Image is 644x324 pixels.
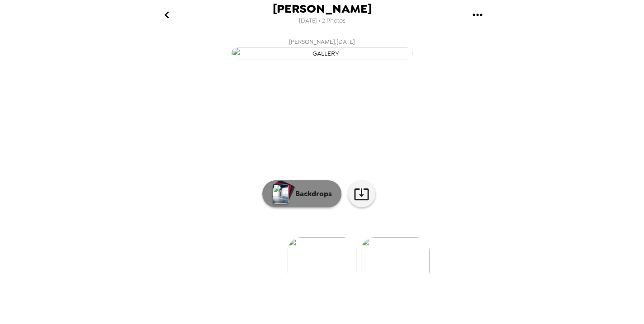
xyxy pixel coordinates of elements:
[289,37,355,47] span: [PERSON_NAME] , [DATE]
[141,34,503,63] button: [PERSON_NAME],[DATE]
[361,237,430,284] img: gallery
[288,237,356,284] img: gallery
[273,3,372,15] span: [PERSON_NAME]
[232,47,412,60] img: gallery
[291,188,332,199] p: Backdrops
[262,180,341,207] button: Backdrops
[299,15,346,27] span: [DATE] • 2 Photos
